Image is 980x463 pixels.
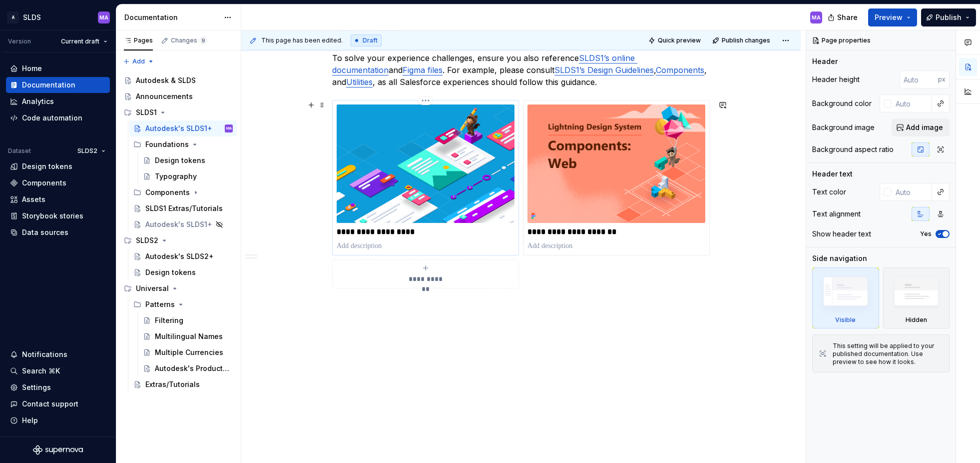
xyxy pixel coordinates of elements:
[812,229,871,239] div: Show header text
[139,360,237,376] a: Autodesk's Product Icons & Salesforce
[936,12,962,22] span: Publish
[129,200,237,216] a: SLDS1 Extras/Tutorials
[155,363,231,373] div: Autodesk's Product Icons & Salesforce
[22,349,67,359] div: Notifications
[22,227,68,237] div: Data sources
[129,248,237,264] a: Autodesk's SLDS2+
[22,178,66,188] div: Components
[868,8,917,26] button: Preview
[139,328,237,344] a: Multilingual Names
[136,91,193,101] div: Announcements
[155,171,197,181] div: Typography
[6,208,110,224] a: Storybook stories
[812,56,838,66] div: Header
[6,93,110,109] a: Analytics
[132,57,145,65] span: Add
[61,37,99,45] span: Current draft
[6,363,110,379] button: Search ⌘K
[136,75,196,85] div: Autodesk & SLDS
[346,77,373,87] a: Utilities
[812,187,846,197] div: Text color
[145,299,175,309] div: Patterns
[332,40,710,88] p: To solve your experience challenges, ensure you also reference and . For example, please consult ...
[136,107,157,117] div: SLDS1
[199,36,207,44] span: 9
[906,122,943,132] span: Add image
[6,175,110,191] a: Components
[656,65,704,75] a: Components
[22,211,83,221] div: Storybook stories
[139,344,237,360] a: Multiple Currencies
[22,366,60,376] div: Search ⌘K
[120,104,237,120] div: SLDS1
[145,187,190,197] div: Components
[812,267,879,328] div: Visible
[6,60,110,76] a: Home
[129,136,237,152] div: Foundations
[22,80,75,90] div: Documentation
[835,316,856,324] div: Visible
[139,168,237,184] a: Typography
[8,147,31,155] div: Dataset
[892,118,950,136] button: Add image
[22,382,51,392] div: Settings
[120,88,237,104] a: Announcements
[6,191,110,207] a: Assets
[22,113,82,123] div: Code automation
[145,139,189,149] div: Foundations
[226,123,232,133] div: MA
[6,396,110,412] button: Contact support
[722,36,770,44] span: Publish changes
[23,12,41,22] div: SLDS
[22,415,38,425] div: Help
[124,12,219,22] div: Documentation
[145,379,200,389] div: Extras/Tutorials
[155,315,183,325] div: Filtering
[823,8,864,26] button: Share
[337,104,514,223] img: 4394dbd7-8a48-4d4a-a4a6-5083e71d756f.jpeg
[709,33,775,47] button: Publish changes
[833,342,943,366] div: This setting will be applied to your published documentation. Use preview to see how it looks.
[906,316,927,324] div: Hidden
[22,63,42,73] div: Home
[120,54,157,68] button: Add
[22,161,72,171] div: Design tokens
[136,235,158,245] div: SLDS2
[6,379,110,395] a: Settings
[129,264,237,280] a: Design tokens
[22,399,78,409] div: Contact support
[6,224,110,240] a: Data sources
[2,6,114,28] button: ASLDSMA
[812,209,861,219] div: Text alignment
[33,445,83,455] svg: Supernova Logo
[120,232,237,248] div: SLDS2
[139,312,237,328] a: Filtering
[7,11,19,23] div: A
[120,72,237,88] a: Autodesk & SLDS
[812,98,872,108] div: Background color
[155,331,223,341] div: Multilingual Names
[812,169,853,179] div: Header text
[129,216,237,232] a: Autodesk's SLDS1+
[6,346,110,362] button: Notifications
[145,219,212,229] div: Autodesk's SLDS1+
[403,65,443,75] a: Figma files
[99,13,108,21] div: MA
[129,376,237,392] a: Extras/Tutorials
[527,104,705,223] img: a66e598d-300f-4971-bdd3-b0a414b463b6.png
[6,110,110,126] a: Code automation
[938,75,946,83] p: px
[8,37,31,45] div: Version
[155,347,223,357] div: Multiple Currencies
[363,36,378,44] span: Draft
[22,194,45,204] div: Assets
[892,183,932,201] input: Auto
[261,36,343,44] span: This page has been edited.
[77,147,97,155] span: SLDS2
[920,230,932,238] label: Yes
[837,12,858,22] span: Share
[645,33,705,47] button: Quick preview
[6,158,110,174] a: Design tokens
[73,144,110,158] button: SLDS2
[6,77,110,93] a: Documentation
